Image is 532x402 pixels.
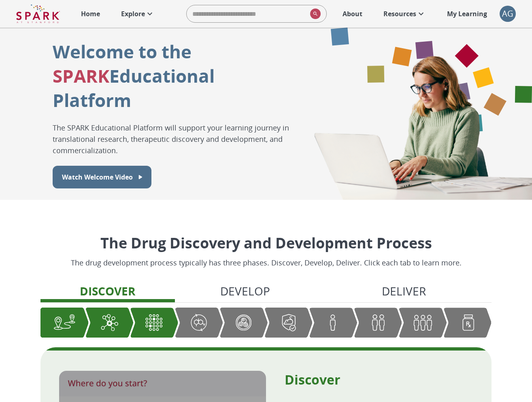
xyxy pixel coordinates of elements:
[71,232,462,254] p: The Drug Discovery and Development Process
[383,9,416,19] p: Resources
[53,64,109,88] span: SPARK
[16,4,60,24] img: Logo of SPARK at Stanford
[71,257,462,268] p: The drug development process typically has three phases. Discover, Develop, Deliver. Click each t...
[53,122,292,156] p: The SPARK Educational Platform will support your learning journey in translational research, ther...
[53,166,151,188] button: Watch Welcome Video
[382,282,426,299] p: Deliver
[447,9,487,19] p: My Learning
[343,9,362,19] p: About
[292,28,532,200] div: Graphic showing various drug development icons within hexagons fading across the screen
[77,5,104,23] a: Home
[500,6,516,22] div: AG
[307,5,321,22] button: search
[500,6,516,22] button: account of current user
[121,9,145,19] p: Explore
[220,282,270,299] p: Develop
[285,371,473,388] p: Discover
[338,5,366,23] a: About
[62,172,133,182] p: Watch Welcome Video
[117,5,159,23] a: Explore
[80,282,135,299] p: Discover
[53,39,292,112] p: Welcome to the Educational Platform
[40,308,492,338] div: Graphic showing the progression through the Discover, Develop, and Deliver pipeline, highlighting...
[81,9,100,19] p: Home
[379,5,430,23] a: Resources
[443,5,492,23] a: My Learning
